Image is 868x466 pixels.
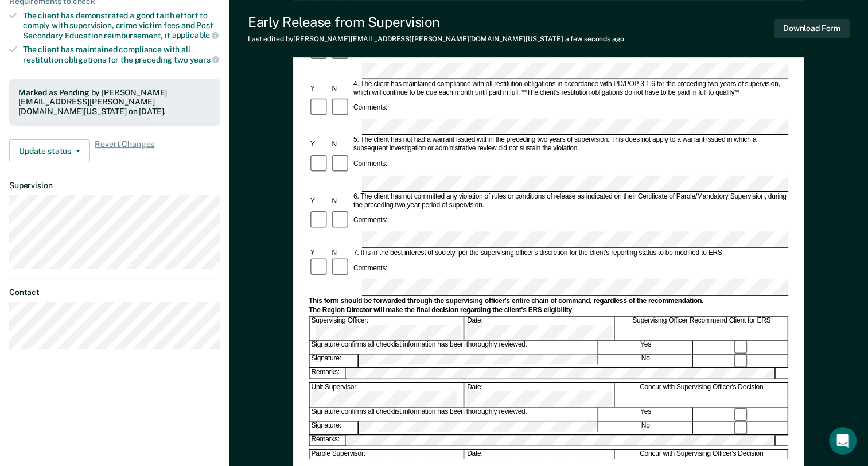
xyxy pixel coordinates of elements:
[310,408,598,421] div: Signature confirms all checklist information has been thoroughly reviewed.
[352,160,389,169] div: Comments:
[330,197,352,205] div: N
[309,84,330,93] div: Y
[310,341,598,354] div: Signature confirms all checklist information has been thoroughly reviewed.
[599,341,693,354] div: Yes
[616,316,788,340] div: Supervising Officer Recommend Client for ERS
[352,80,788,97] div: 4. The client has maintained compliance with all restitution obligations in accordance with PD/PO...
[309,197,330,205] div: Y
[310,316,465,340] div: Supervising Officer:
[190,55,219,64] span: years
[309,248,330,257] div: Y
[309,297,788,305] div: This form should be forwarded through the supervising officer's entire chain of command, regardle...
[565,35,624,43] span: a few seconds ago
[352,136,788,153] div: 5. The client has not had a warrant issued within the preceding two years of supervision. This do...
[616,383,788,407] div: Concur with Supervising Officer's Decision
[309,306,788,314] div: The Region Director will make the final decision regarding the client's ERS eligibility
[599,355,693,367] div: No
[330,248,352,257] div: N
[309,141,330,149] div: Y
[9,139,90,162] button: Update status
[352,104,389,112] div: Comments:
[352,192,788,209] div: 6. The client has not committed any violation of rules or conditions of release as indicated on t...
[599,408,693,421] div: Yes
[310,435,347,445] div: Remarks:
[9,288,220,297] dt: Contact
[352,264,389,273] div: Comments:
[829,427,857,455] div: Open Intercom Messenger
[310,355,359,367] div: Signature:
[352,216,389,225] div: Comments:
[465,383,614,407] div: Date:
[248,35,624,43] div: Last edited by [PERSON_NAME][EMAIL_ADDRESS][PERSON_NAME][DOMAIN_NAME][US_STATE]
[9,181,220,191] dt: Supervision
[465,316,614,340] div: Date:
[352,248,788,257] div: 7. It is in the best interest of society, per the supervising officer's discretion for the client...
[599,422,693,434] div: No
[310,383,465,407] div: Unit Supervisor:
[310,368,347,379] div: Remarks:
[330,141,352,149] div: N
[95,139,154,162] span: Revert Changes
[18,88,211,116] div: Marked as Pending by [PERSON_NAME][EMAIL_ADDRESS][PERSON_NAME][DOMAIN_NAME][US_STATE] on [DATE].
[774,19,850,38] button: Download Form
[330,84,352,93] div: N
[310,422,359,434] div: Signature:
[248,14,624,30] div: Early Release from Supervision
[23,11,220,40] div: The client has demonstrated a good faith effort to comply with supervision, crime victim fees and...
[172,30,219,40] span: applicable
[23,45,220,64] div: The client has maintained compliance with all restitution obligations for the preceding two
